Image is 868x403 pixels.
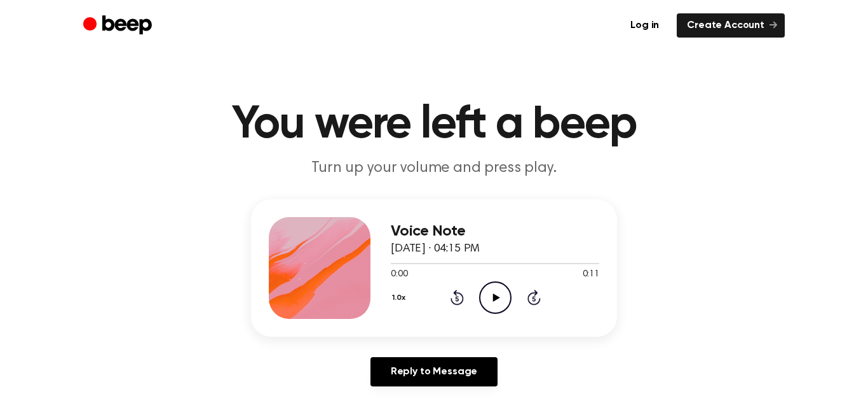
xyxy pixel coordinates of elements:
a: Beep [83,13,155,38]
p: Turn up your volume and press play. [190,158,678,179]
button: 1.0x [391,287,410,309]
a: Reply to Message [370,357,498,386]
span: [DATE] · 04:15 PM [391,243,480,255]
h1: You were left a beep [109,102,759,148]
span: 0:00 [391,268,407,281]
a: Create Account [677,13,785,38]
h3: Voice Note [391,223,599,240]
span: 0:11 [583,268,599,281]
a: Log in [620,13,669,38]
